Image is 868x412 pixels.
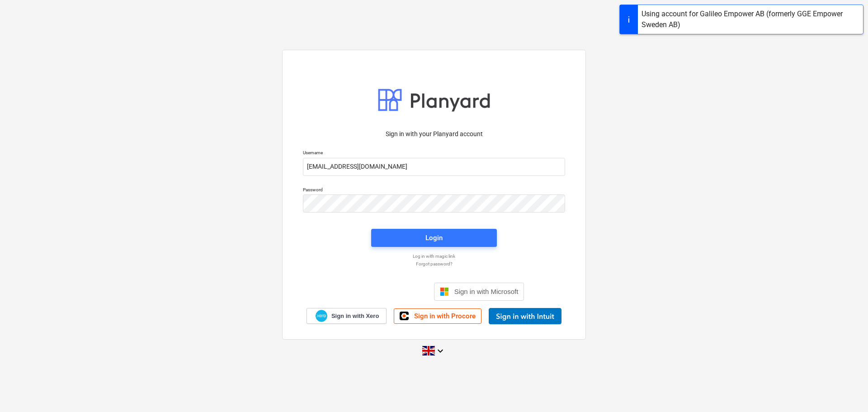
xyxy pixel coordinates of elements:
[303,187,565,194] p: Password
[316,310,327,322] img: Xero logo
[425,232,443,244] div: Login
[298,253,570,259] a: Log in with magic link
[303,150,565,157] p: Username
[371,229,497,247] button: Login
[642,9,859,30] div: Using account for Galileo Empower AB (formerly GGE Empower Sweden AB)
[298,261,570,267] a: Forgot password?
[414,312,476,320] span: Sign in with Procore
[303,129,565,139] p: Sign in with your Planyard account
[440,287,449,296] img: Microsoft logo
[303,158,565,176] input: Username
[331,312,379,320] span: Sign in with Xero
[340,282,431,302] iframe: Sign in with Google Button
[307,308,387,324] a: Sign in with Xero
[435,346,446,356] i: keyboard_arrow_down
[394,308,481,324] a: Sign in with Procore
[454,288,519,295] span: Sign in with Microsoft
